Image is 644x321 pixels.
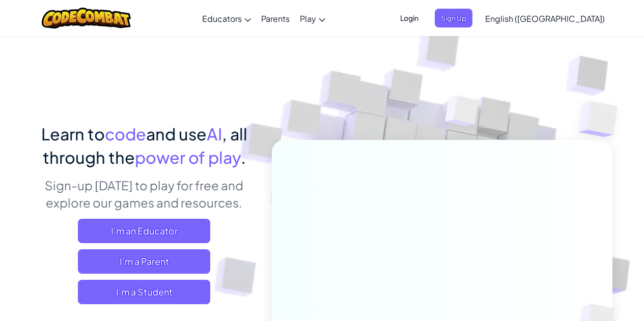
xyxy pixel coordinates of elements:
[394,9,425,27] button: Login
[300,13,316,24] span: Play
[480,5,610,32] a: English ([GEOGRAPHIC_DATA])
[426,76,499,152] img: Overlap cubes
[78,249,210,274] a: I'm a Parent
[42,8,131,28] img: CodeCombat logo
[41,124,105,144] span: Learn to
[78,280,210,304] button: I'm a Student
[295,5,330,32] a: Play
[435,9,472,27] button: Sign Up
[241,147,246,167] span: .
[197,5,256,32] a: Educators
[256,5,295,32] a: Parents
[105,124,146,144] span: code
[202,13,242,24] span: Educators
[135,147,241,167] span: power of play
[207,124,222,144] span: AI
[485,13,605,24] span: English ([GEOGRAPHIC_DATA])
[78,219,210,243] a: I'm an Educator
[146,124,207,144] span: and use
[32,177,257,211] p: Sign-up [DATE] to play for free and explore our games and resources.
